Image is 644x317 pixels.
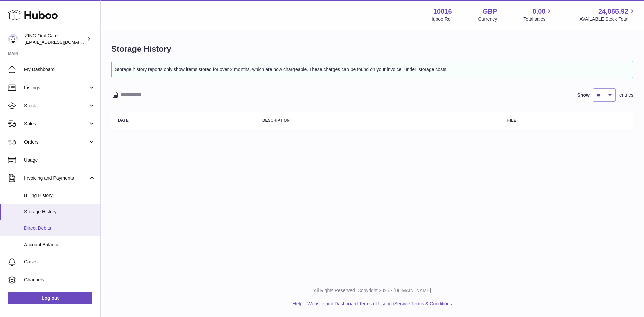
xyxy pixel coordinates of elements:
[619,92,633,98] span: entries
[24,225,95,231] span: Direct Debits
[478,16,497,22] div: Currency
[24,277,95,283] span: Channels
[24,121,88,127] span: Sales
[24,192,95,199] span: Billing History
[24,157,95,163] span: Usage
[523,16,553,22] span: Total sales
[25,33,85,45] div: ZING Oral Care
[598,7,628,16] span: 24,055.92
[25,39,99,45] span: [EMAIL_ADDRESS][DOMAIN_NAME]
[430,16,452,22] div: Huboo Ref
[24,85,88,91] span: Listings
[24,66,95,73] span: My Dashboard
[307,301,386,306] a: Website and Dashboard Terms of Use
[507,118,516,123] strong: File
[579,7,636,22] a: 24,055.92 AVAILABLE Stock Total
[24,139,88,145] span: Orders
[24,103,88,109] span: Stock
[262,118,290,123] strong: Description
[24,175,88,181] span: Invoicing and Payments
[305,301,452,307] li: and
[8,34,18,44] img: internalAdmin-10016@internal.huboo.com
[24,259,95,265] span: Cases
[118,118,129,123] strong: Date
[8,292,92,304] a: Log out
[579,16,636,22] span: AVAILABLE Stock Total
[24,209,95,215] span: Storage History
[115,65,630,74] p: Storage history reports only show items stored for over 2 months, which are now chargeable. These...
[533,7,546,16] span: 0.00
[523,7,553,22] a: 0.00 Total sales
[394,301,452,306] a: Service Terms & Conditions
[106,287,639,294] p: All Rights Reserved. Copyright 2025 - [DOMAIN_NAME]
[24,242,95,248] span: Account Balance
[111,44,633,54] h1: Storage History
[483,7,497,16] strong: GBP
[433,7,452,16] strong: 10016
[577,92,590,98] label: Show
[293,301,303,306] a: Help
